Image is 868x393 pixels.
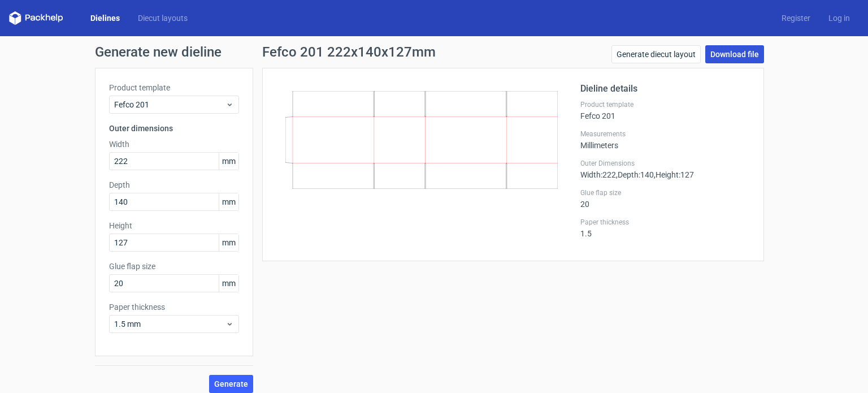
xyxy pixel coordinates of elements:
[81,12,129,24] a: Dielines
[109,220,239,231] label: Height
[109,179,239,191] label: Depth
[109,123,239,134] h3: Outer dimensions
[109,139,239,150] label: Width
[219,275,238,292] span: mm
[580,218,750,238] div: 1.5
[580,188,750,209] div: 20
[654,170,694,179] span: , Height : 127
[580,100,750,109] label: Product template
[209,375,253,393] button: Generate
[109,301,239,313] label: Paper thickness
[214,380,248,388] span: Generate
[114,99,225,110] span: Fefco 201
[616,170,654,179] span: , Depth : 140
[219,193,238,210] span: mm
[109,261,239,272] label: Glue flap size
[129,12,197,24] a: Diecut layouts
[611,45,701,63] a: Generate diecut layout
[219,153,238,170] span: mm
[580,188,750,197] label: Glue flap size
[580,82,750,96] h2: Dieline details
[219,234,238,251] span: mm
[580,218,750,227] label: Paper thickness
[114,318,225,330] span: 1.5 mm
[109,82,239,93] label: Product template
[580,159,750,168] label: Outer Dimensions
[772,12,819,24] a: Register
[580,129,750,139] label: Measurements
[580,129,750,150] div: Millimeters
[580,100,750,120] div: Fefco 201
[819,12,859,24] a: Log in
[705,45,764,63] a: Download file
[262,45,436,59] h1: Fefco 201 222x140x127mm
[580,170,616,179] span: Width : 222
[95,45,773,59] h1: Generate new dieline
